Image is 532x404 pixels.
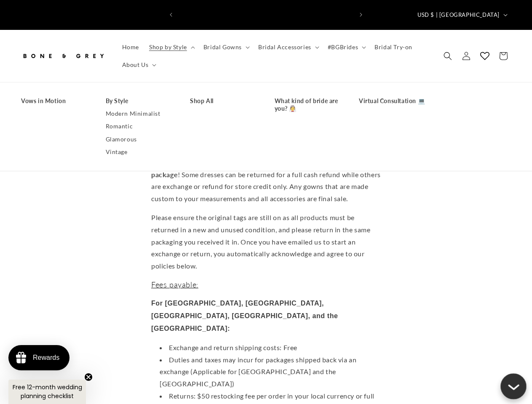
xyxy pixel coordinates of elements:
span: Bridal Try-on [374,43,412,51]
p: We want you to be comfortable making a big purchase online so all of our dresses ! Some dresses c... [151,144,381,205]
span: USD $ | [GEOGRAPHIC_DATA] [417,11,500,19]
summary: Search [438,47,457,65]
p: Please ensure the original tags are still on as all products must be returned in a new and unused... [151,212,381,272]
a: By Style [106,95,174,107]
summary: Shop by Style [144,38,198,56]
strong: For [GEOGRAPHIC_DATA], [GEOGRAPHIC_DATA], [GEOGRAPHIC_DATA], [GEOGRAPHIC_DATA], and the [GEOGRAPH... [151,300,338,332]
a: Virtual Consultation 💻 [359,95,427,107]
span: About Us [122,61,149,69]
a: Vows in Motion [21,95,89,107]
img: Bone and Grey Bridal [21,47,105,65]
summary: Bridal Gowns [198,38,253,56]
span: Free 12-month wedding planning checklist [13,383,82,400]
button: Close chatbox [500,373,527,399]
a: Modern Minimalist [106,107,174,120]
a: Glamorous [106,133,174,146]
span: Bridal Accessories [258,43,311,51]
a: Shop All [190,95,258,107]
span: #BGBrides [328,43,358,51]
a: Bone and Grey Bridal [18,43,109,68]
span: Home [122,43,139,51]
button: Next announcement [352,7,370,23]
a: Home [117,38,144,56]
div: Free 12-month wedding planning checklistClose teaser [8,380,86,404]
a: Vintage [106,146,174,158]
a: Bridal Try-on [369,38,417,56]
strong: can be exchanged [DATE] starting from the day you receive the package [151,158,380,178]
button: Previous announcement [162,7,180,23]
div: Rewards [33,354,59,361]
span: Bridal Gowns [203,43,242,51]
button: USD $ | [GEOGRAPHIC_DATA] [412,7,511,23]
li: Duties and taxes may incur for packages shipped back via an exchange (Applicable for [GEOGRAPHIC_... [160,354,381,390]
summary: About Us [117,56,160,74]
a: What kind of bride are you? 👰 [275,95,342,115]
span: Shop by Style [149,43,187,51]
button: Close teaser [84,373,93,381]
summary: Bridal Accessories [253,38,323,56]
li: Exchange and return shipping costs: Free [160,342,381,354]
a: Romantic [106,120,174,133]
span: Fees payable: [151,280,198,289]
summary: #BGBrides [323,38,369,56]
